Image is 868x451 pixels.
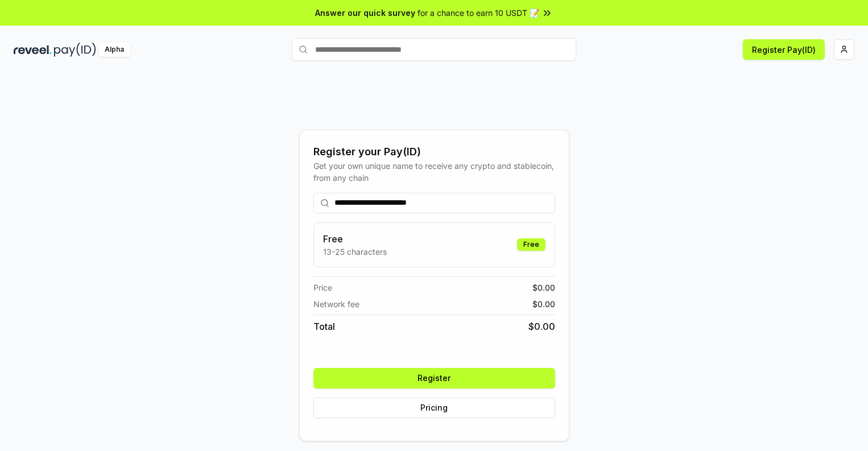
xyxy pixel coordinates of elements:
[313,160,555,184] div: Get your own unique name to receive any crypto and stablecoin, from any chain
[323,246,387,258] p: 13-25 characters
[323,232,387,246] h3: Free
[743,39,825,60] button: Register Pay(ID)
[313,144,555,160] div: Register your Pay(ID)
[54,43,96,57] img: pay_id
[313,282,332,293] span: Price
[14,43,52,57] img: reveel_dark
[313,398,555,418] button: Pricing
[313,298,359,310] span: Network fee
[313,368,555,388] button: Register
[532,282,555,293] span: $ 0.00
[528,320,555,333] span: $ 0.00
[532,298,555,310] span: $ 0.00
[98,43,130,57] div: Alpha
[517,238,545,251] div: Free
[418,7,539,19] span: for a chance to earn 10 USDT 📝
[315,7,415,19] span: Answer our quick survey
[313,320,335,333] span: Total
